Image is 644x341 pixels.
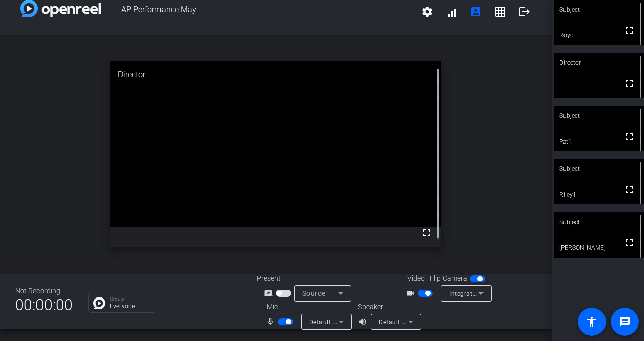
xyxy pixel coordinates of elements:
[309,318,568,326] span: Default - Microphone Array (2- Intel® Smart Sound Technology for Digital Microphones)
[623,131,635,143] mat-icon: fullscreen
[15,292,73,317] span: 00:00:00
[554,53,644,72] div: Director
[623,77,635,90] mat-icon: fullscreen
[257,273,358,284] div: Present
[264,287,276,300] mat-icon: screen_share_outline
[623,24,635,36] mat-icon: fullscreen
[430,273,467,284] span: Flip Camera
[93,297,105,309] img: Chat Icon
[110,303,151,309] p: Everyone
[449,289,543,297] span: Integrated Camera (30c9:0050)
[358,316,370,328] mat-icon: volume_up
[257,302,358,312] div: Mic
[302,289,326,297] span: Source
[379,318,495,326] span: Default - Speakers (2- Realtek(R) Audio)
[110,296,151,302] p: Group
[619,316,631,328] mat-icon: message
[407,273,425,284] span: Video
[554,106,644,125] div: Subject
[110,61,441,89] div: Director
[421,6,433,18] mat-icon: settings
[623,237,635,249] mat-icon: fullscreen
[518,6,531,18] mat-icon: logout
[586,316,598,328] mat-icon: accessibility
[470,6,482,18] mat-icon: account_box
[266,316,278,328] mat-icon: mic_none
[554,212,644,232] div: Subject
[421,227,433,239] mat-icon: fullscreen
[554,159,644,179] div: Subject
[494,6,506,18] mat-icon: grid_on
[15,286,73,296] div: Not Recording
[358,302,419,312] div: Speaker
[406,287,418,300] mat-icon: videocam_outline
[623,184,635,196] mat-icon: fullscreen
